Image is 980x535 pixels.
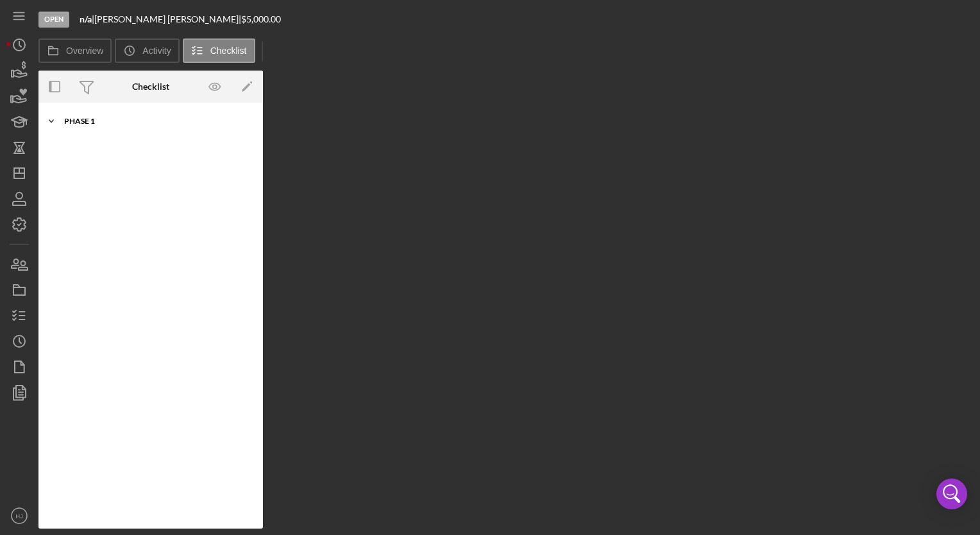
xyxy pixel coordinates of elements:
[94,14,241,24] div: [PERSON_NAME] [PERSON_NAME] |
[132,81,169,92] div: Checklist
[38,38,112,63] button: Overview
[115,38,179,63] button: Activity
[66,46,103,56] label: Overview
[80,13,92,24] b: n/a
[80,14,94,24] div: |
[936,479,967,509] div: Open Intercom Messenger
[64,117,247,125] div: Phase 1
[183,38,255,63] button: Checklist
[6,503,32,529] button: HJ
[38,12,69,28] div: Open
[210,46,247,56] label: Checklist
[15,513,23,520] text: HJ
[241,14,285,24] div: $5,000.00
[142,46,171,56] label: Activity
